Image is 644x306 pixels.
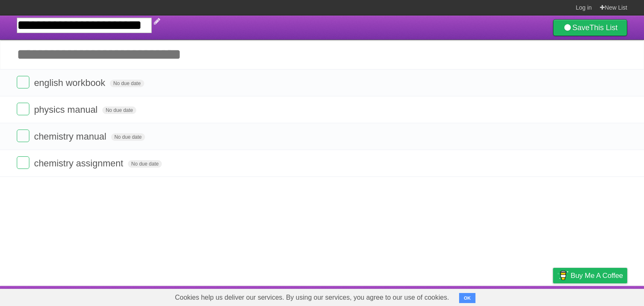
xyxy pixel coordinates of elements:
a: Buy me a coffee [553,268,627,283]
label: Done [17,103,29,115]
span: Buy me a coffee [571,268,623,283]
span: physics manual [34,104,100,115]
a: Privacy [542,288,564,304]
span: Cookies help us deliver our services. By using our services, you agree to our use of cookies. [166,289,457,306]
button: OK [459,293,475,303]
span: chemistry assignment [34,158,125,169]
b: This List [589,23,618,32]
span: No due date [111,133,145,141]
span: No due date [102,106,136,114]
a: Terms [514,288,532,304]
img: Buy me a coffee [557,268,569,283]
span: No due date [110,80,144,87]
span: chemistry manual [34,131,108,142]
a: Developers [469,288,503,304]
a: Suggest a feature [574,288,627,304]
a: About [441,288,459,304]
label: Done [17,130,29,142]
a: SaveThis List [553,19,627,36]
label: Done [17,76,29,88]
label: Done [17,156,29,169]
span: english workbook [34,78,107,88]
span: No due date [128,160,162,168]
